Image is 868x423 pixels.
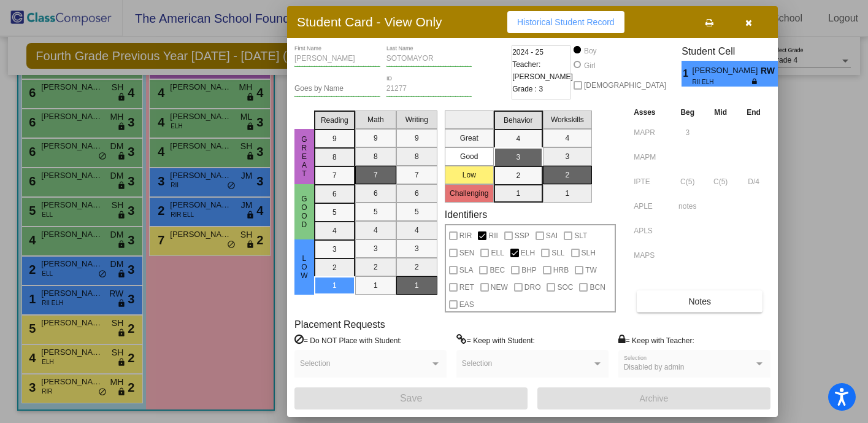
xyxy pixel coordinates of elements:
[491,280,508,295] span: NEW
[456,334,535,346] label: = Keep with Student:
[512,46,543,58] span: 2024 - 25
[294,334,402,346] label: = Do NOT Place with Student:
[490,263,505,277] span: BEC
[515,228,529,243] span: SSP
[634,197,667,215] input: assessment
[585,263,597,277] span: TW
[634,148,667,166] input: assessment
[553,263,569,277] span: HRB
[737,106,770,119] th: End
[294,319,385,330] label: Placement Requests
[637,290,762,312] button: Notes
[488,228,497,243] span: RII
[590,280,605,295] span: BCN
[507,11,624,33] button: Historical Student Record
[459,297,474,312] span: EAS
[640,394,669,403] span: Archive
[445,209,487,220] label: Identifiers
[583,45,597,56] div: Boy
[512,83,543,95] span: Grade : 3
[634,246,667,265] input: assessment
[670,106,704,119] th: Beg
[297,14,442,29] h3: Student Card - View Only
[517,17,615,27] span: Historical Student Record
[299,135,310,178] span: Great
[693,77,752,87] span: RII ELH
[634,173,667,191] input: assessment
[521,246,535,260] span: ELH
[761,64,778,77] span: RW
[688,297,711,306] span: Notes
[294,85,380,93] input: goes by name
[459,246,475,260] span: SEN
[524,280,541,295] span: DRO
[582,246,596,260] span: SLH
[459,228,472,243] span: RIR
[634,123,667,142] input: assessment
[299,254,310,280] span: Low
[634,222,667,240] input: assessment
[682,66,692,81] span: 1
[512,58,573,83] span: Teacher: [PERSON_NAME]
[491,246,504,260] span: ELL
[299,195,310,229] span: Good
[583,60,596,71] div: Girl
[400,393,422,403] span: Save
[386,85,472,93] input: Enter ID
[624,363,685,371] span: Disabled by admin
[459,280,474,295] span: RET
[459,263,474,277] span: SLA
[557,280,573,295] span: SOC
[584,78,666,93] span: [DEMOGRAPHIC_DATA]
[551,246,564,260] span: SLL
[537,387,770,409] button: Archive
[693,64,761,77] span: [PERSON_NAME]
[631,106,670,119] th: Asses
[618,334,694,346] label: = Keep with Teacher:
[574,228,587,243] span: SLT
[682,45,788,57] h3: Student Cell
[778,66,788,81] span: 3
[546,228,558,243] span: SAI
[521,263,537,277] span: BHP
[704,106,737,119] th: Mid
[294,387,528,409] button: Save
